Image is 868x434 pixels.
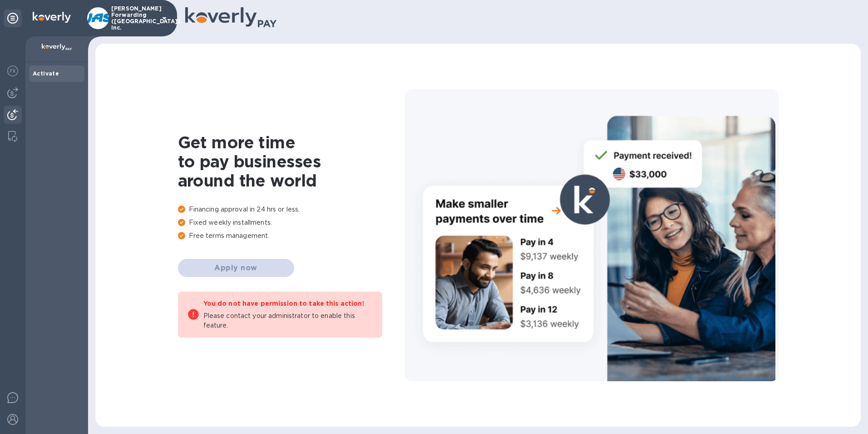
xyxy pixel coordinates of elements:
p: Financing approval in 24 hrs or less. [178,205,405,214]
p: Fixed weekly installments. [178,218,405,227]
img: Foreign exchange [7,66,18,76]
img: Logo [33,12,71,23]
p: [PERSON_NAME] Forwarding ([GEOGRAPHIC_DATA]), Inc. [111,5,157,31]
b: You do not have permission to take this action! [203,300,364,307]
p: Free terms management. [178,231,405,241]
p: Please contact your administrator to enable this feature. [203,311,373,330]
div: Unpin categories [4,9,22,27]
h1: Get more time to pay businesses around the world [178,133,405,190]
b: Activate [33,70,59,77]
